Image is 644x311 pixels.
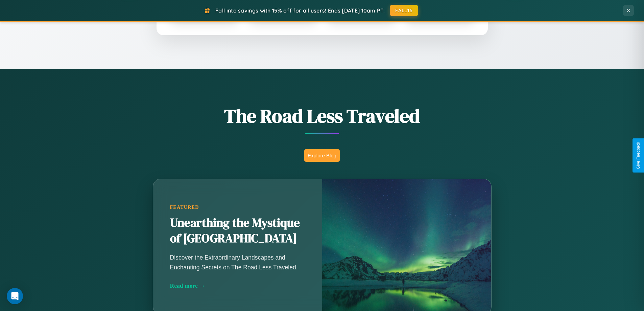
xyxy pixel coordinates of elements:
div: Read more → [170,282,305,289]
h2: Unearthing the Mystique of [GEOGRAPHIC_DATA] [170,215,305,246]
div: Open Intercom Messenger [7,288,23,304]
div: Featured [170,204,305,210]
button: FALL15 [390,5,418,16]
button: Explore Blog [304,149,340,162]
div: Give Feedback [636,142,641,169]
p: Discover the Extraordinary Landscapes and Enchanting Secrets on The Road Less Traveled. [170,253,305,272]
span: Fall into savings with 15% off for all users! Ends [DATE] 10am PT. [215,7,385,14]
h1: The Road Less Traveled [119,103,525,129]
